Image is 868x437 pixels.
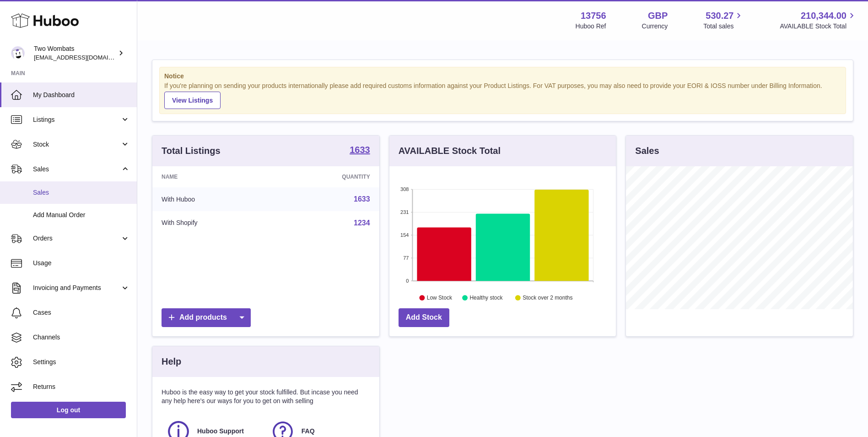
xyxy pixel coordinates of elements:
[275,166,379,187] th: Quantity
[33,284,120,292] span: Invoicing and Payments
[34,44,116,62] div: Two Wombats
[162,355,181,368] h3: Help
[406,278,409,284] text: 0
[33,382,130,391] span: Returns
[164,82,841,109] div: If you're planning on sending your products internationally please add required customs informati...
[33,140,120,149] span: Stock
[399,145,501,157] h3: AVAILABLE Stock Total
[642,22,668,31] div: Currency
[703,10,744,31] a: 530.27 Total sales
[427,295,453,301] text: Low Stock
[399,308,449,327] a: Add Stock
[152,211,275,235] td: With Shopify
[400,209,409,215] text: 231
[33,115,120,124] span: Listings
[801,10,846,22] span: 210,344.00
[706,10,733,22] span: 530.27
[152,166,275,187] th: Name
[350,145,370,154] strong: 1633
[33,234,120,243] span: Orders
[33,308,130,317] span: Cases
[33,259,130,268] span: Usage
[780,10,857,31] a: 210,344.00 AVAILABLE Stock Total
[576,22,606,31] div: Huboo Ref
[780,22,857,31] span: AVAILABLE Stock Total
[33,165,120,174] span: Sales
[33,333,130,342] span: Channels
[162,145,221,157] h3: Total Listings
[354,219,370,227] a: 1234
[635,145,659,157] h3: Sales
[164,92,221,109] a: View Listings
[33,211,130,219] span: Add Manual Order
[164,72,841,81] strong: Notice
[11,402,126,418] a: Log out
[33,188,130,197] span: Sales
[403,255,409,261] text: 77
[33,358,130,366] span: Settings
[302,427,315,436] span: FAQ
[33,91,130,99] span: My Dashboard
[648,10,668,22] strong: GBP
[581,10,606,22] strong: 13756
[469,295,503,301] text: Healthy stock
[11,46,25,60] img: internalAdmin-13756@internal.huboo.com
[400,232,409,238] text: 154
[523,295,572,301] text: Stock over 2 months
[197,427,244,436] span: Huboo Support
[162,308,251,327] a: Add products
[152,187,275,211] td: With Huboo
[703,22,744,31] span: Total sales
[34,54,135,61] span: [EMAIL_ADDRESS][DOMAIN_NAME]
[400,186,409,192] text: 308
[162,388,370,405] p: Huboo is the easy way to get your stock fulfilled. But incase you need any help here's our ways f...
[354,195,370,203] a: 1633
[350,145,370,156] a: 1633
